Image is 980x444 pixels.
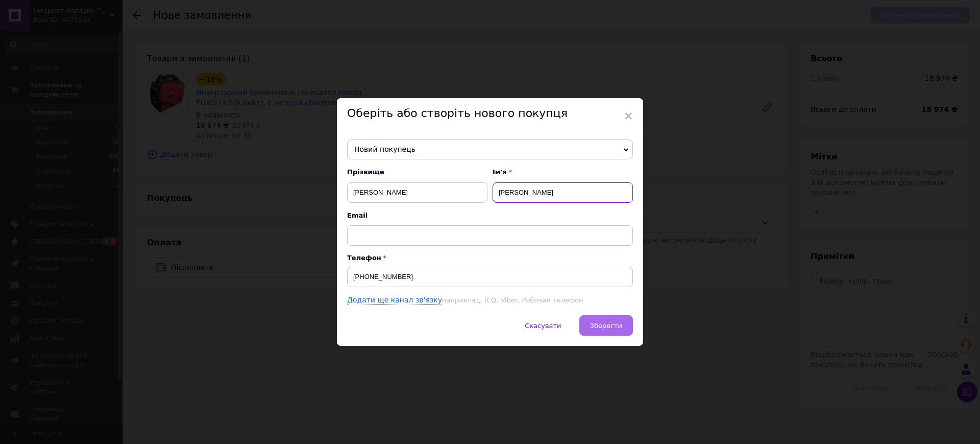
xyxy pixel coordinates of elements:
div: Оберіть або створіть нового покупця [337,98,643,129]
input: Наприклад: Іван [493,182,633,203]
span: Новий покупець [347,139,633,160]
p: Телефон [347,254,633,262]
span: наприклад, ICQ, Viber, Робочий телефон [442,296,583,304]
a: Додати ще канал зв'язку [347,296,442,305]
button: Скасувати [514,315,572,336]
span: Email [347,211,633,220]
span: × [624,107,633,125]
input: +38 096 0000000 [347,267,633,287]
span: Зберегти [590,322,622,330]
input: Наприклад: Іванов [347,182,487,203]
button: Зберегти [579,315,633,336]
span: Прізвище [347,168,487,177]
span: Ім'я [493,168,633,177]
span: Скасувати [525,322,561,330]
